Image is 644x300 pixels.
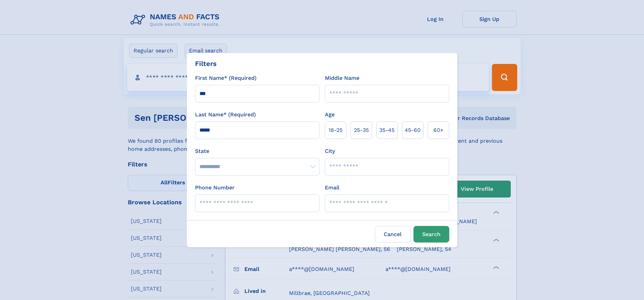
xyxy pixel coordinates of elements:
label: Phone Number [195,184,235,192]
div: Filters [195,59,217,69]
span: 60+ [433,126,444,134]
span: 45‑60 [405,126,421,134]
span: 25‑35 [354,126,369,134]
label: City [325,147,335,155]
label: Age [325,111,335,119]
label: Email [325,184,339,192]
button: Search [413,226,449,243]
span: 35‑45 [379,126,395,134]
label: Middle Name [325,74,359,82]
span: 18‑25 [329,126,342,134]
label: Cancel [375,226,411,243]
label: State [195,147,319,155]
label: First Name* (Required) [195,74,257,82]
label: Last Name* (Required) [195,111,256,119]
